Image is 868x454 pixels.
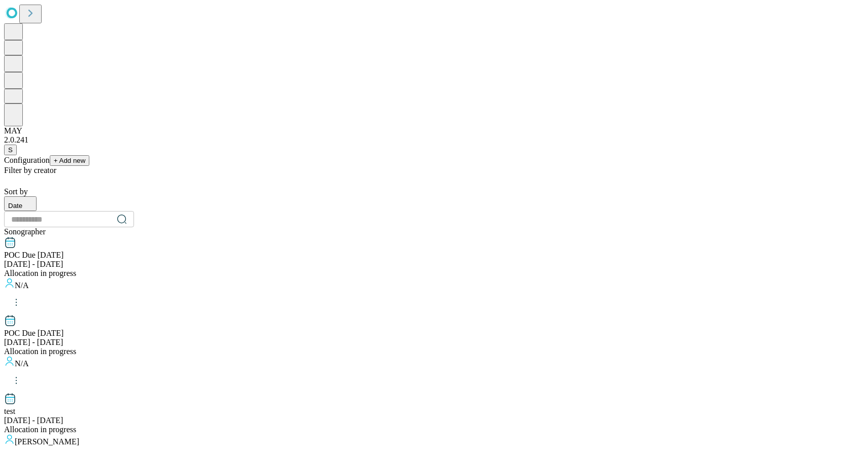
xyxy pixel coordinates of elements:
[8,202,22,209] span: Date
[4,368,28,393] button: kebab-menu
[4,425,864,434] div: Allocation in progress
[4,156,50,164] span: Configuration
[54,157,86,164] span: + Add new
[15,359,29,368] span: N/A
[4,251,864,260] div: POC Due Dec 30
[15,437,79,446] span: [PERSON_NAME]
[4,135,864,145] div: 2.0.241
[15,281,29,290] span: N/A
[50,155,90,166] button: + Add new
[4,329,864,338] div: POC Due Feb 27
[4,227,864,236] div: Sonographer
[4,269,864,278] div: Allocation in progress
[4,196,37,211] button: Date
[4,347,864,356] div: Allocation in progress
[4,407,864,416] div: test
[8,146,13,154] span: S
[4,187,28,196] span: Sort by
[4,166,56,174] span: Filter by creator
[4,416,864,425] div: [DATE] - [DATE]
[4,338,864,347] div: [DATE] - [DATE]
[4,145,17,155] button: S
[4,260,864,269] div: [DATE] - [DATE]
[4,290,28,315] button: kebab-menu
[4,126,864,135] div: MAY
